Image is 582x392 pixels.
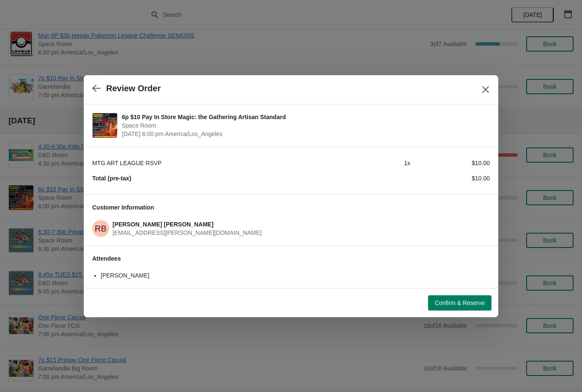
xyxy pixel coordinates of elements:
[101,271,490,280] li: [PERSON_NAME]
[410,174,490,182] div: $10.00
[92,159,331,167] div: MTG ART LEAGUE RSVP
[92,204,154,211] span: Customer Information
[92,220,109,237] span: Raymond
[92,175,131,182] strong: Total (pre-tax)
[428,295,491,310] button: Confirm & Reserve
[113,221,214,228] span: [PERSON_NAME] [PERSON_NAME]
[122,113,486,121] span: 6p $10 Pay In Store Magic: the Gathering Artisan Standard
[113,229,261,236] span: [EMAIL_ADDRESS][PERSON_NAME][DOMAIN_NAME]
[122,121,486,130] span: Space Room
[92,255,121,262] span: Attendees
[106,84,161,93] h2: Review Order
[331,159,410,167] div: 1 x
[478,82,493,97] button: Close
[122,130,486,138] span: [DATE] 6:00 pm America/Los_Angeles
[435,299,485,306] span: Confirm & Reserve
[95,224,107,233] text: RB
[93,113,117,138] img: 6p $10 Pay In Store Magic: the Gathering Artisan Standard | Space Room | September 2 | 6:00 pm Am...
[410,159,490,167] div: $10.00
